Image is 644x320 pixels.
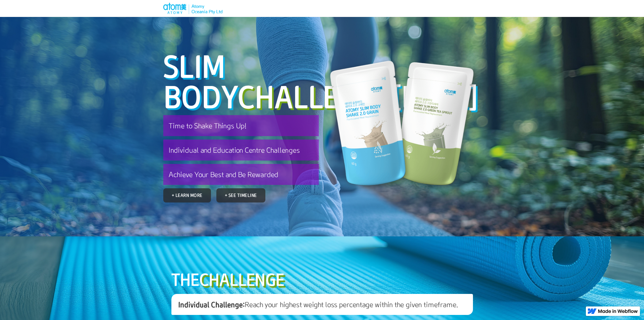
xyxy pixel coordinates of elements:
[163,164,319,185] h3: Achieve Your Best and Be Rewarded
[171,268,473,291] h2: THE
[199,269,284,290] span: CHALLENGE
[171,294,473,315] h3: Reach your highest weight loss percentage within the given timeframe.
[163,115,319,136] h3: Time to Shake Things Up!
[216,188,265,202] a: + See Timeline
[237,78,392,115] span: Challenge
[163,51,319,112] h1: Slim body [DATE]
[598,309,638,313] img: Made in Webflow
[178,300,245,309] span: Individual Challenge:
[163,140,319,161] h3: Individual and Education Centre Challenges
[163,188,211,202] a: + Learn More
